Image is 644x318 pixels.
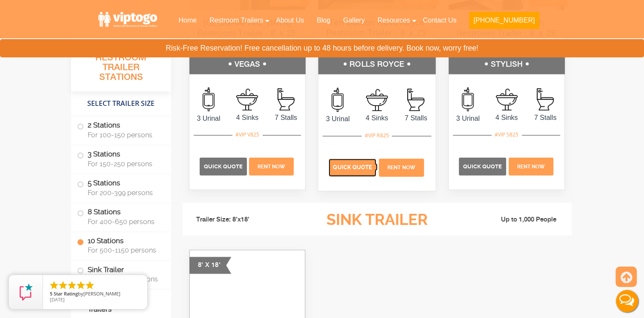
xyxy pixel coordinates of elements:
[77,203,165,230] label: 8 Stations
[54,290,78,297] span: Star Rating
[50,291,140,297] span: by
[189,207,284,233] li: Trailer Size: 8'x18'
[362,130,392,141] div: #VIP R825
[283,212,470,229] h3: Sink Trailer
[236,89,258,111] img: an icon of sink
[378,164,425,171] a: Rent Now
[88,218,161,226] span: For 400-650 persons
[371,11,416,30] a: Resources
[366,89,388,111] img: an icon of sink
[610,284,644,318] button: Live Chat
[58,280,68,290] li: 
[337,11,371,30] a: Gallery
[318,114,358,125] span: 3 Urinal
[492,129,521,140] div: #VIP S825
[232,129,262,140] div: #VIP V825
[487,113,526,123] span: 4 Sinks
[469,12,539,29] button: [PHONE_NUMBER]
[76,280,86,290] li: 
[77,174,165,201] label: 5 Stations
[449,55,565,74] h5: STYLISH
[77,232,165,258] label: 10 Stations
[358,113,397,123] span: 4 Sinks
[278,88,295,111] img: an icon of Stall
[189,55,306,74] h5: VEGAS
[416,11,463,30] a: Contact Us
[537,88,554,111] img: an icon of Stall
[387,165,415,171] span: Rent Now
[470,215,566,225] li: Up to 1,000 People
[172,11,203,30] a: Home
[49,280,59,290] li: 
[71,40,171,91] h3: All Portable Restroom Trailer Stations
[407,89,424,111] img: an icon of Stall
[258,164,285,170] span: Rent Now
[517,164,545,170] span: Rent Now
[77,145,165,172] label: 3 Stations
[266,113,305,123] span: 7 Stalls
[77,261,165,287] label: Sink Trailer
[248,163,295,170] a: Rent Now
[88,160,161,168] span: For 150-250 persons
[329,164,378,171] a: Quick Quote
[459,163,507,170] a: Quick Quote
[77,116,165,143] label: 2 Stations
[463,163,502,170] span: Quick Quote
[71,96,171,112] h4: Select Trailer Size
[228,113,266,123] span: 4 Sinks
[333,165,372,171] span: Quick Quote
[496,89,518,111] img: an icon of sink
[318,56,435,74] h5: ROLLS ROYCE
[88,246,161,254] span: For 500-1150 persons
[85,280,95,290] li: 
[462,88,474,111] img: an icon of urinal
[396,114,435,124] span: 7 Stalls
[332,88,344,112] img: an icon of urinal
[269,11,310,30] a: About Us
[507,163,554,170] a: Rent Now
[88,131,161,139] span: For 100-150 persons
[203,88,215,111] img: an icon of urinal
[50,296,65,303] span: [DATE]
[189,114,228,124] span: 3 Urinal
[189,257,232,274] div: 8' X 18'
[83,290,120,297] span: [PERSON_NAME]
[310,11,337,30] a: Blog
[17,284,34,301] img: Review Rating
[67,280,77,290] li: 
[200,163,248,170] a: Quick Quote
[203,11,269,30] a: Restroom Trailers
[449,114,487,124] span: 3 Urinal
[463,11,545,34] a: [PHONE_NUMBER]
[526,113,565,123] span: 7 Stalls
[204,163,243,170] span: Quick Quote
[50,290,52,297] span: 5
[88,189,161,197] span: For 200-399 persons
